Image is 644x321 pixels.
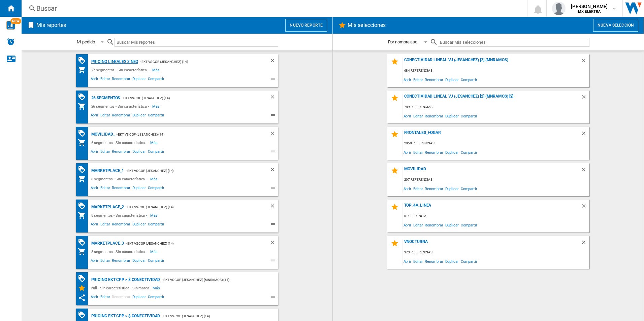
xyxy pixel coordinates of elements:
span: Más [152,66,161,74]
div: Matriz de PROMOCIONES [78,57,90,65]
div: Mi colección [78,102,90,110]
span: Editar [412,257,424,266]
button: Nuevo reporte [285,19,327,32]
span: Renombrar [424,148,444,157]
div: 8 segmentos - Sin característica - [90,211,151,219]
div: 684 referencias [402,67,589,75]
div: - EKT vs Cop (jesanchez) (14) [124,167,256,175]
span: Renombrar [424,75,444,84]
span: Abrir [90,221,100,229]
div: 373 referencias [402,248,589,257]
span: Duplicar [131,294,147,302]
span: Compartir [460,111,478,120]
div: Matriz de PROMOCIONES [78,311,90,319]
span: Duplicar [131,185,147,193]
div: Mi colección [78,248,90,256]
span: Renombrar [111,76,131,84]
div: top_4a_linea [402,203,581,212]
span: Abrir [90,76,100,84]
span: Editar [412,75,424,84]
div: MOVILIDAD_ [90,130,115,139]
input: Buscar Mis selecciones [438,38,589,47]
div: Conectividad Lineal vj (jesanchez) [2] (mnramos) [402,58,581,67]
div: 27 segmentos - Sin característica - [90,66,153,74]
div: Matriz de PROMOCIONES [78,166,90,174]
span: Renombrar [111,185,131,193]
div: Borrar [269,239,278,248]
div: Pricing EKT CPP > $ Conectividad [90,312,160,320]
span: Compartir [460,220,478,229]
span: Más [153,284,161,292]
span: Editar [412,148,424,157]
span: Abrir [402,220,413,229]
div: - EKT vs Cop (jesanchez) (14) [160,312,264,320]
div: Borrar [581,239,589,248]
div: MOVILIDAD [402,167,581,176]
div: Borrar [269,203,278,211]
span: Editar [99,294,111,302]
div: Borrar [269,58,278,66]
span: Renombrar [111,294,131,302]
div: null - Sin característica - Sin marca [90,284,153,292]
h2: Mis reportes [35,19,67,32]
div: - EKT vs Cop (jesanchez) (14) [124,203,256,211]
div: Borrar [269,94,278,102]
div: Mi colección [78,66,90,74]
span: Abrir [90,294,100,302]
span: Abrir [90,148,100,156]
span: Duplicar [444,257,460,266]
div: Mi colección [78,175,90,183]
img: alerts-logo.svg [7,38,15,46]
span: Compartir [147,76,165,84]
span: Abrir [402,184,413,193]
span: NEW [10,18,21,24]
span: Renombrar [424,220,444,229]
span: Abrir [90,185,100,193]
div: Mi pedido [77,39,95,44]
span: Duplicar [131,257,147,265]
div: FRONTALES_HOGAR [402,130,581,139]
span: Compartir [147,148,165,156]
span: Renombrar [424,184,444,193]
div: Por nombre asc. [388,39,419,44]
span: Abrir [402,75,413,84]
div: MARKETPLACE_3 [90,239,124,248]
span: Editar [412,111,424,120]
span: Editar [99,221,111,229]
div: 8 segmentos - Sin característica - [90,248,151,256]
span: Más [150,248,159,256]
span: Editar [99,76,111,84]
span: Editar [99,112,111,120]
div: Borrar [581,94,589,103]
div: Matriz de PROMOCIONES [78,202,90,210]
span: Más [150,211,159,219]
span: Renombrar [111,148,131,156]
span: Duplicar [131,221,147,229]
span: Editar [99,257,111,265]
span: Duplicar [444,75,460,84]
div: Borrar [269,167,278,175]
div: Borrar [581,167,589,176]
img: profile.jpg [552,2,566,15]
div: 2050 referencias [402,139,589,148]
span: Más [152,102,161,110]
h2: Mis selecciones [346,19,387,32]
b: MX ELEKTRA [578,9,601,14]
span: Duplicar [131,148,147,156]
span: Más [150,175,159,183]
span: Duplicar [444,148,460,157]
span: Duplicar [131,112,147,120]
ng-md-icon: Este reporte se ha compartido contigo [78,294,86,302]
div: Borrar [581,58,589,67]
div: 26 segmentos [90,94,120,102]
div: Buscar [36,4,509,13]
div: 8 segmentos - Sin característica - [90,175,151,183]
div: MARKETPLACE_2 [90,203,124,211]
span: Abrir [402,111,413,120]
span: Abrir [402,257,413,266]
div: Matriz de PROMOCIONES [78,238,90,247]
div: 207 referencias [402,176,589,184]
div: - EKT vs Cop (jesanchez) (mnramos) (14) [160,276,264,284]
span: Compartir [460,75,478,84]
span: Renombrar [424,111,444,120]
